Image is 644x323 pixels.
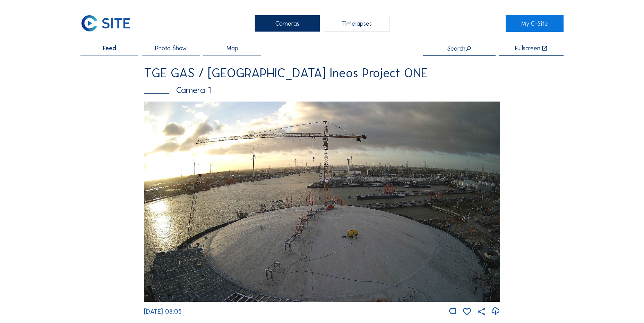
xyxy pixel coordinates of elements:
span: Photo Show [155,45,187,51]
div: TGE GAS / [GEOGRAPHIC_DATA] Ineos Project ONE [144,67,500,79]
img: Image [144,102,500,302]
span: Feed [103,45,116,51]
div: Cameras [255,15,320,32]
div: Timelapses [324,15,389,32]
div: Fullscreen [515,45,540,52]
img: C-SITE Logo [80,15,131,32]
span: Map [226,45,238,51]
a: C-SITE Logo [80,15,138,32]
div: Camera 1 [144,86,500,94]
a: My C-Site [506,15,564,32]
span: [DATE] 08:05 [144,308,182,315]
